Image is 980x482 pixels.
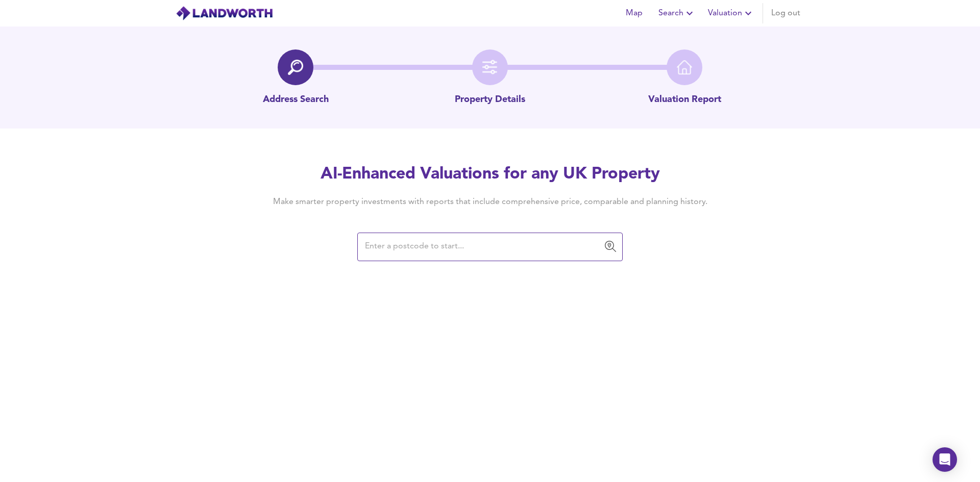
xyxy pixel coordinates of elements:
[648,93,721,107] p: Valuation Report
[767,3,804,23] button: Log out
[654,3,700,23] button: Search
[708,6,754,20] span: Valuation
[704,3,758,23] button: Valuation
[362,237,603,257] input: Enter a postcode to start...
[658,6,696,20] span: Search
[618,3,650,23] button: Map
[677,60,692,75] img: home-icon
[933,447,957,472] div: Open Intercom Messenger
[257,196,723,208] h4: Make smarter property investments with reports that include comprehensive price, comparable and p...
[455,93,525,107] p: Property Details
[257,163,723,186] h2: AI-Enhanced Valuations for any UK Property
[482,60,498,75] img: filter-icon
[288,60,303,75] img: search-icon
[771,6,800,20] span: Log out
[176,6,273,21] img: logo
[263,93,329,107] p: Address Search
[622,6,646,20] span: Map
